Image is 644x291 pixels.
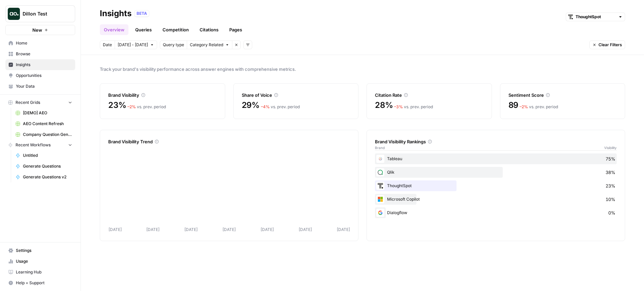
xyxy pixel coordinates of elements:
a: Usage [5,256,75,267]
span: [DATE] - [DATE] [118,42,148,48]
span: Recent Workflows [16,142,51,148]
span: Browse [16,51,72,57]
span: Home [16,40,72,46]
span: 29% [242,100,260,111]
div: vs. prev. period [261,104,300,110]
tspan: [DATE] [184,227,198,232]
tspan: [DATE] [109,227,122,232]
span: Help + Support [16,280,72,286]
span: [DEMO] AEO [23,110,72,116]
div: Insights [100,8,131,19]
img: Dillon Test Logo [8,8,20,20]
a: Home [5,38,75,49]
a: Overview [100,24,128,35]
tspan: [DATE] [299,227,312,232]
div: Tableau [375,153,617,164]
a: Learning Hub [5,267,75,278]
span: Untitled [23,152,72,158]
tspan: [DATE] [261,227,274,232]
a: Generate Questions [12,161,75,172]
span: 89 [508,100,519,111]
span: Track your brand's visibility performance across answer engines with comprehensive metrics. [100,66,625,72]
span: Recent Grids [16,99,40,106]
span: – 2 % [127,104,136,109]
a: Pages [225,24,246,35]
img: kdf4ucm9w1dsh35th9k7a1vc8tb6 [376,155,384,163]
a: Company Question Generation [12,129,75,140]
span: AEO Content Refresh [23,121,72,127]
span: – 3 % [394,104,403,109]
a: [DEMO] AEO [12,108,75,118]
div: Dialogflow [375,207,617,218]
span: 28% [375,100,393,111]
span: Usage [16,258,72,264]
img: yl4xathz0bu0psn9qrewxmnjolkn [376,209,384,217]
span: 10% [606,196,615,203]
span: Visibility [604,145,617,150]
div: BETA [134,10,149,17]
span: New [32,27,42,33]
a: Opportunities [5,70,75,81]
button: Recent Workflows [5,140,75,150]
div: ThoughtSpot [375,180,617,191]
span: Category Related [190,42,223,48]
a: Queries [131,24,156,35]
span: Query type [163,42,184,48]
div: Microsoft Copilot [375,194,617,205]
span: 23% [108,100,126,111]
tspan: [DATE] [146,227,159,232]
span: Dillon Test [23,10,63,17]
button: Help + Support [5,278,75,288]
span: Insights [16,62,72,68]
div: Brand Visibility Trend [108,138,350,145]
span: – 4 % [261,104,270,109]
span: – 2 % [520,104,528,109]
button: Workspace: Dillon Test [5,5,75,22]
span: Generate Questions v2 [23,174,72,180]
div: vs. prev. period [520,104,558,110]
span: Brand [375,145,385,150]
a: AEO Content Refresh [12,118,75,129]
tspan: [DATE] [223,227,236,232]
img: em6uifynyh9mio6ldxz8kkfnatao [376,182,384,190]
span: Settings [16,248,72,254]
span: Company Question Generation [23,132,72,138]
a: Insights [5,59,75,70]
div: Brand Visibility Rankings [375,138,617,145]
div: Share of Voice [242,92,350,98]
a: Citations [196,24,223,35]
div: vs. prev. period [127,104,166,110]
div: vs. prev. period [394,104,433,110]
input: ThoughtSpot [576,13,615,20]
a: Untitled [12,150,75,161]
a: Browse [5,49,75,59]
button: Clear Filters [589,40,625,49]
tspan: [DATE] [337,227,350,232]
span: Clear Filters [598,42,622,48]
div: Sentiment Score [508,92,617,98]
div: Brand Visibility [108,92,217,98]
span: Opportunities [16,72,72,79]
span: 75% [606,155,615,162]
span: Generate Questions [23,163,72,169]
span: 23% [606,182,615,189]
button: [DATE] - [DATE] [115,40,157,49]
a: Generate Questions v2 [12,172,75,182]
span: 0% [608,209,615,216]
span: 38% [606,169,615,176]
a: Competition [158,24,193,35]
button: New [5,25,75,35]
span: Learning Hub [16,269,72,275]
span: Your Data [16,83,72,89]
div: Citation Rate [375,92,484,98]
div: Qlik [375,167,617,178]
span: Date [103,42,112,48]
button: Recent Grids [5,97,75,108]
img: aln7fzklr3l99mnai0z5kuqxmnn3 [376,195,384,203]
img: xsqu0h2hwbvu35u0l79dsjlrovy7 [376,168,384,176]
a: Settings [5,245,75,256]
button: Category Related [187,40,232,49]
a: Your Data [5,81,75,92]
